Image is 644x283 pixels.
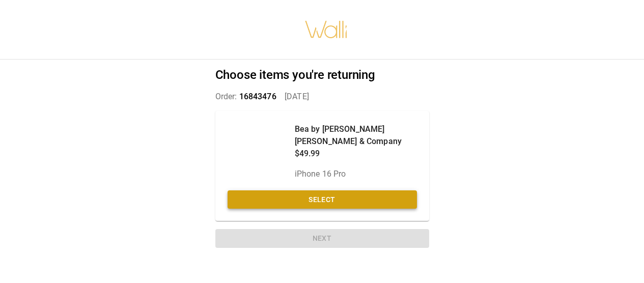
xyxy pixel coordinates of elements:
p: Bea by [PERSON_NAME] [PERSON_NAME] & Company [295,123,417,148]
p: iPhone 16 Pro [295,168,417,180]
h2: Choose items you're returning [215,68,429,82]
span: 16843476 [239,92,276,101]
img: walli-inc.myshopify.com [304,8,348,51]
p: Order: [DATE] [215,91,429,103]
button: Select [228,190,417,209]
p: $49.99 [295,148,417,160]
